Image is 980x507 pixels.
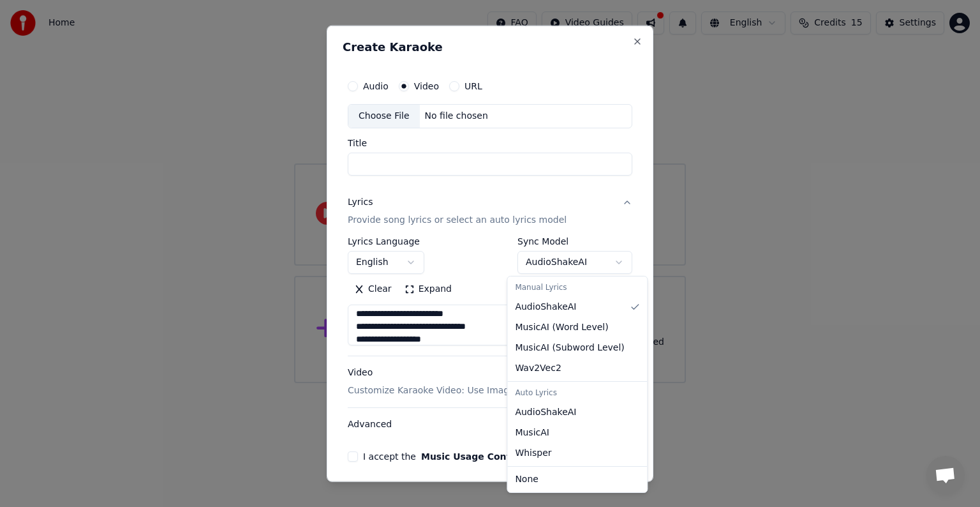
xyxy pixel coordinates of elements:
[515,342,624,354] span: MusicAI ( Subword Level )
[414,82,439,91] label: Video
[363,82,389,91] label: Audio
[343,42,637,53] h2: Create Karaoke
[348,105,420,128] div: Choose File
[515,301,576,314] span: AudioShakeAI
[517,237,632,246] label: Sync Model
[420,110,493,123] div: No file chosen
[515,427,549,439] span: MusicAI
[348,139,632,148] label: Title
[515,473,538,486] span: None
[464,82,482,91] label: URL
[515,321,608,334] span: MusicAI ( Word Level )
[348,367,586,397] div: Video
[510,279,644,297] div: Manual Lyrics
[348,384,586,397] p: Customize Karaoke Video: Use Image, Video, or Color
[515,447,551,460] span: Whisper
[348,237,424,246] label: Lyrics Language
[398,279,458,299] button: Expand
[348,214,567,227] p: Provide song lyrics or select an auto lyrics model
[510,384,644,402] div: Auto Lyrics
[515,406,576,419] span: AudioShakeAI
[348,196,373,209] div: Lyrics
[421,452,553,461] button: Music Usage Confirmation
[515,362,561,375] span: Wav2Vec2
[363,452,553,461] label: I accept the
[348,279,398,299] button: Clear
[348,408,632,441] button: Advanced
